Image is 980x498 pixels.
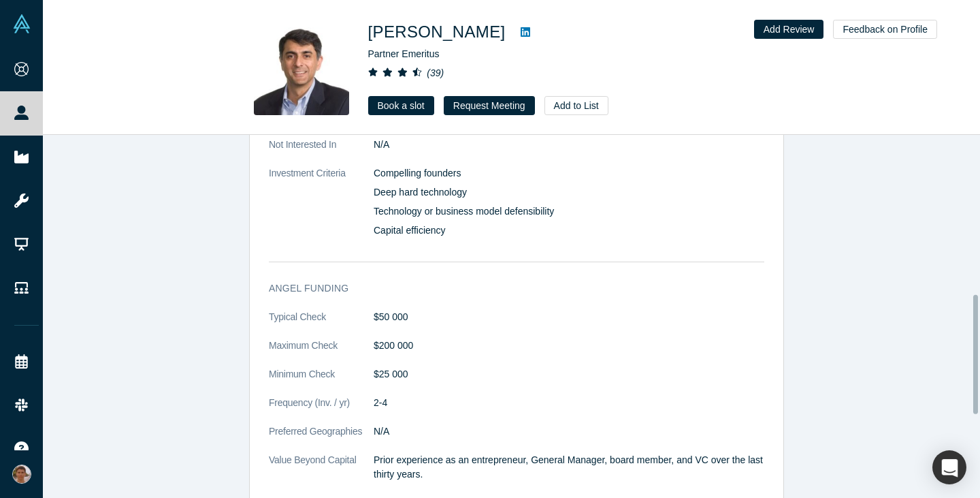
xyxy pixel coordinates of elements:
[269,396,374,424] dt: Frequency (Inv. / yr)
[544,96,608,115] button: Add to List
[269,281,745,296] h3: Angel Funding
[368,20,506,44] h1: [PERSON_NAME]
[269,367,374,396] dt: Minimum Check
[269,453,374,496] dt: Value Beyond Capital
[374,396,764,410] dd: 2-4
[374,185,764,200] p: Deep hard technology
[374,310,764,324] dd: $50 000
[833,20,937,39] button: Feedback on Profile
[374,204,764,219] p: Technology or business model defensibility
[374,453,764,482] p: Prior experience as an entrepreneur, General Manager, board member, and VC over the last thirty y...
[754,20,824,39] button: Add Review
[374,424,764,439] dd: N/A
[269,339,374,367] dt: Maximum Check
[427,67,444,78] i: ( 39 )
[12,465,31,484] img: Mikhail Baklanov's Account
[374,339,764,353] dd: $200 000
[444,96,535,115] button: Request Meeting
[368,96,434,115] a: Book a slot
[374,367,764,382] dd: $25 000
[269,310,374,339] dt: Typical Check
[12,14,31,33] img: Alchemist Vault Logo
[374,138,764,152] dd: N/A
[269,166,374,257] dt: Investment Criteria
[254,20,349,115] img: Vivek Mehra's Profile Image
[368,48,440,59] span: Partner Emeritus
[374,223,764,238] p: Capital efficiency
[269,138,374,166] dt: Not Interested In
[269,424,374,453] dt: Preferred Geographies
[374,166,764,181] p: Compelling founders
